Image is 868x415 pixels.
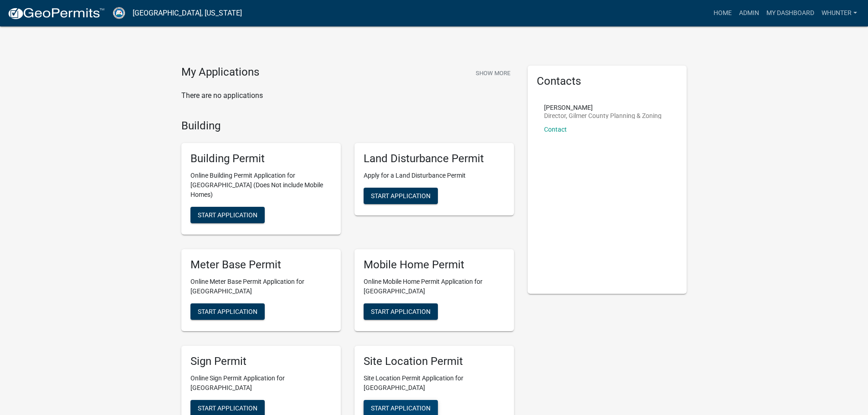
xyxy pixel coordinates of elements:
button: Start Application [190,303,265,320]
button: Show More [472,66,514,81]
p: Director, Gilmer County Planning & Zoning [544,113,662,119]
a: Home [710,5,735,22]
h5: Mobile Home Permit [364,258,505,272]
p: Apply for a Land Disturbance Permit [364,171,505,180]
span: Start Application [371,192,431,200]
span: Start Application [371,307,431,315]
h5: Site Location Permit [364,355,505,368]
span: Start Application [371,404,431,411]
span: Start Application [198,211,257,219]
p: Site Location Permit Application for [GEOGRAPHIC_DATA] [364,374,505,393]
button: Start Application [364,303,438,320]
h4: My Applications [181,66,259,79]
h5: Building Permit [190,152,332,165]
p: [PERSON_NAME] [544,104,662,111]
a: [GEOGRAPHIC_DATA], [US_STATE] [133,5,242,21]
p: Online Mobile Home Permit Application for [GEOGRAPHIC_DATA] [364,277,505,296]
h5: Sign Permit [190,355,332,368]
img: Gilmer County, Georgia [112,7,125,19]
h5: Contacts [537,75,678,88]
p: Online Building Permit Application for [GEOGRAPHIC_DATA] (Does Not include Mobile Homes) [190,171,332,200]
a: Contact [544,126,567,133]
button: Start Application [364,188,438,204]
span: Start Application [198,307,257,315]
h4: Building [181,119,514,133]
p: Online Meter Base Permit Application for [GEOGRAPHIC_DATA] [190,277,332,296]
a: Admin [735,5,763,22]
span: Start Application [198,404,257,411]
h5: Meter Base Permit [190,258,332,272]
p: Online Sign Permit Application for [GEOGRAPHIC_DATA] [190,374,332,393]
a: My Dashboard [763,5,818,22]
button: Start Application [190,207,265,223]
a: whunter [818,5,861,22]
p: There are no applications [181,90,514,101]
h5: Land Disturbance Permit [364,152,505,165]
